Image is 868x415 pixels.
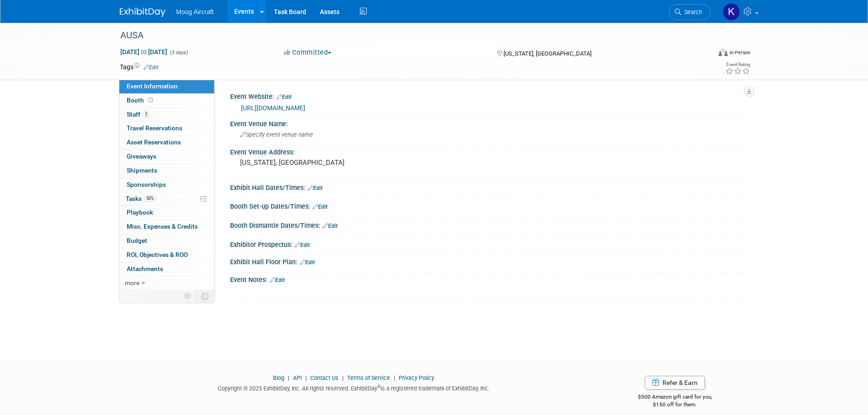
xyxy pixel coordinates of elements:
[144,195,156,202] span: 50%
[230,273,749,285] div: Event Notes:
[399,374,434,381] a: Privacy Policy
[119,192,214,206] a: Tasks50%
[119,277,214,290] a: more
[119,80,214,93] a: Event Information
[119,206,214,220] a: Playbook
[144,64,159,71] a: Edit
[230,255,749,267] div: Exhibit Hall Floor Plan:
[729,49,750,56] div: In-Person
[127,82,178,90] span: Event Information
[230,219,749,231] div: Booth Dismantle Dates/Times:
[127,97,155,104] span: Booth
[230,238,749,250] div: Exhibitor Prospectus:
[281,48,335,57] button: Committed
[725,62,750,67] div: Event Rating
[127,251,188,258] span: ROI, Objectives & ROO
[723,3,740,20] img: Kelsey Blackley
[230,200,749,211] div: Booth Set-up Dates/Times:
[127,153,156,160] span: Giveaways
[645,376,705,389] a: Refer & Earn
[180,290,196,302] td: Personalize Event Tab Strip
[230,90,749,102] div: Event Website:
[669,4,711,20] a: Search
[323,223,338,229] a: Edit
[601,387,749,408] div: $500 Amazon gift card for you,
[300,259,315,266] a: Edit
[120,48,168,56] span: [DATE] [DATE]
[241,104,305,112] a: [URL][DOMAIN_NAME]
[127,237,147,244] span: Budget
[308,185,323,191] a: Edit
[143,111,149,118] span: 3
[119,262,214,276] a: Attachments
[340,374,346,381] span: |
[240,159,436,167] pre: [US_STATE], [GEOGRAPHIC_DATA]
[127,167,157,174] span: Shipments
[503,50,591,57] span: [US_STATE], [GEOGRAPHIC_DATA]
[273,374,284,381] a: Blog
[347,374,390,381] a: Terms of Service
[719,49,728,56] img: Format-Inperson.png
[230,181,749,193] div: Exhibit Hall Dates/Times:
[119,108,214,122] a: Staff3
[127,209,153,216] span: Playbook
[295,242,310,248] a: Edit
[377,384,380,389] sup: ®
[139,48,148,56] span: to
[119,178,214,192] a: Sponsorships
[119,94,214,108] a: Booth
[601,401,749,409] div: $150 off for them.
[681,9,702,15] span: Search
[126,195,156,202] span: Tasks
[293,374,302,381] a: API
[119,136,214,149] a: Asset Reservations
[270,277,285,283] a: Edit
[240,131,313,138] span: Specify event venue name
[303,374,309,381] span: |
[146,97,155,103] span: Booth not reserved yet
[313,204,328,210] a: Edit
[119,164,214,178] a: Shipments
[120,8,165,17] img: ExhibitDay
[119,122,214,135] a: Travel Reservations
[119,220,214,234] a: Misc. Expenses & Credits
[119,248,214,262] a: ROI, Objectives & ROO
[127,138,181,146] span: Asset Reservations
[127,265,163,272] span: Attachments
[657,47,751,61] div: Event Format
[127,111,149,118] span: Staff
[127,124,182,132] span: Travel Reservations
[119,150,214,164] a: Giveaways
[169,50,188,56] span: (3 days)
[230,145,749,157] div: Event Venue Address:
[195,290,214,302] td: Toggle Event Tabs
[277,94,292,100] a: Edit
[176,8,214,15] span: Moog Aircraft
[310,374,339,381] a: Contact Us
[120,62,159,72] td: Tags
[286,374,292,381] span: |
[119,234,214,248] a: Budget
[120,382,588,393] div: Copyright © 2025 ExhibitDay, Inc. All rights reserved. ExhibitDay is a registered trademark of Ex...
[125,279,139,287] span: more
[230,117,749,128] div: Event Venue Name:
[391,374,397,381] span: |
[127,181,166,188] span: Sponsorships
[127,223,198,230] span: Misc. Expenses & Credits
[117,27,697,44] div: AUSA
